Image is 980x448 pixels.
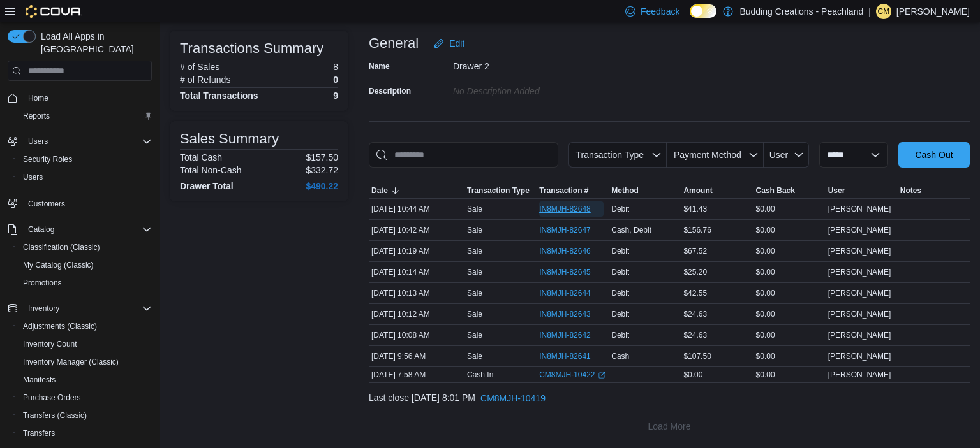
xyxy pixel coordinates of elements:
span: IN8MJH-82647 [539,225,591,235]
span: Transaction Type [575,150,644,160]
span: Manifests [18,372,152,387]
span: My Catalog (Classic) [18,257,152,273]
a: Manifests [18,372,61,387]
svg: External link [598,372,605,379]
span: $25.20 [683,267,707,277]
a: Users [18,170,48,185]
span: Transfers (Classic) [18,408,152,423]
span: $24.63 [683,309,707,319]
span: Method [611,185,639,196]
div: [DATE] 9:56 AM [369,349,464,364]
div: $0.00 [754,307,826,322]
span: Debit [611,288,629,298]
a: Adjustments (Classic) [18,319,102,334]
span: Promotions [18,275,152,291]
button: Cash Out [898,142,970,168]
span: IN8MJH-82643 [539,309,591,319]
span: Edit [449,37,464,50]
button: Transaction Type [568,142,667,168]
a: Customers [23,196,70,212]
span: [PERSON_NAME] [828,370,891,380]
h6: # of Sales [180,62,219,72]
a: Purchase Orders [18,390,86,405]
span: Adjustments (Classic) [18,319,152,334]
p: Sale [467,225,482,235]
span: Purchase Orders [23,393,81,403]
span: Transfers [23,428,55,438]
button: IN8MJH-82644 [539,285,604,301]
div: $0.00 [754,201,826,217]
span: Inventory [28,303,59,314]
div: Chris Manolescu [876,4,891,19]
span: Date [371,185,388,196]
span: Debit [611,267,629,277]
span: $67.52 [683,246,707,256]
p: | [868,4,871,19]
p: Budding Creations - Peachland [739,4,863,19]
button: Load More [369,414,970,439]
button: User [826,183,898,198]
a: Reports [18,108,55,124]
a: Transfers [18,426,60,441]
span: $42.55 [683,288,707,298]
a: My Catalog (Classic) [18,257,99,273]
span: Reports [23,111,50,121]
button: Users [23,134,53,149]
div: $0.00 [754,367,826,382]
p: Sale [467,204,482,214]
span: Load All Apps in [GEOGRAPHIC_DATA] [36,30,152,55]
span: Catalog [28,224,54,235]
button: IN8MJH-82647 [539,222,604,238]
span: CM [878,4,890,19]
button: Users [13,168,157,186]
button: Catalog [23,222,59,237]
div: [DATE] 10:12 AM [369,307,464,322]
span: Users [23,134,152,149]
h4: Drawer Total [180,181,234,191]
button: Date [369,183,464,198]
span: [PERSON_NAME] [828,330,891,340]
button: Transfers [13,424,157,442]
p: Sale [467,351,482,361]
span: Transaction Type [467,185,530,196]
span: $107.50 [683,351,711,361]
span: $156.76 [683,225,711,235]
button: IN8MJH-82642 [539,328,604,343]
span: Home [28,93,48,103]
button: Notes [898,183,970,198]
button: Cash Back [754,183,826,198]
div: [DATE] 10:13 AM [369,285,464,301]
button: Transaction # [537,183,609,198]
button: Method [609,183,681,198]
h4: Total Transactions [180,90,258,101]
span: Purchase Orders [18,390,152,405]
span: Manifests [23,375,56,385]
span: Adjustments (Classic) [23,321,97,331]
button: Transaction Type [464,183,537,198]
button: Classification (Classic) [13,238,157,256]
a: Security Roles [18,152,77,167]
span: Feedback [641,5,679,18]
input: Dark Mode [690,4,716,18]
span: Users [28,136,48,147]
h4: 9 [333,90,338,101]
h3: General [369,36,419,51]
span: [PERSON_NAME] [828,309,891,319]
a: Inventory Manager (Classic) [18,354,124,370]
span: Debit [611,309,629,319]
button: IN8MJH-82641 [539,349,604,364]
span: [PERSON_NAME] [828,288,891,298]
span: Security Roles [23,154,72,164]
span: Load More [648,420,691,433]
span: [PERSON_NAME] [828,246,891,256]
label: Description [369,86,411,96]
button: Amount [681,183,753,198]
h4: $490.22 [306,181,338,191]
span: Cash Back [756,185,795,196]
span: Inventory Manager (Classic) [23,357,119,367]
span: Security Roles [18,152,152,167]
span: Inventory Manager (Classic) [18,354,152,370]
span: Debit [611,204,629,214]
span: $24.63 [683,330,707,340]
